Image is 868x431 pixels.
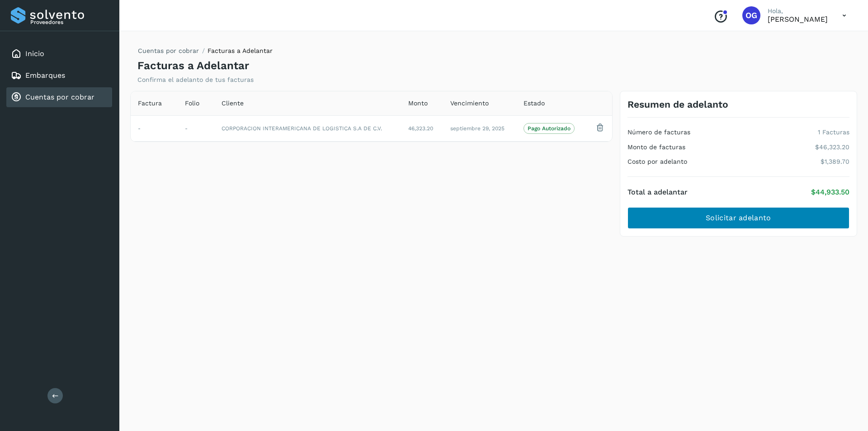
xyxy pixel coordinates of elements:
a: Inicio [25,49,44,58]
nav: breadcrumb [137,46,273,59]
h4: Total a adelantar [627,188,688,196]
td: - [131,115,178,141]
a: Embarques [25,71,65,80]
span: 46,323.20 [408,125,433,132]
a: Cuentas por cobrar [25,93,94,101]
h4: Monto de facturas [627,143,685,151]
p: 1 Facturas [818,128,849,136]
span: Cliente [222,99,244,108]
a: Cuentas por cobrar [138,47,199,54]
span: Facturas a Adelantar [208,47,273,54]
p: Proveedores [30,19,108,25]
span: Folio [185,99,199,108]
div: Embarques [6,66,112,85]
span: Factura [138,99,162,108]
p: $44,933.50 [811,188,849,196]
td: - [178,115,214,141]
span: Solicitar adelanto [706,213,771,223]
div: Cuentas por cobrar [6,87,112,107]
span: Estado [524,99,545,108]
h4: Costo por adelanto [627,158,687,166]
span: septiembre 29, 2025 [450,125,505,132]
p: Pago Autorizado [528,125,571,132]
td: CORPORACION INTERAMERICANA DE LOGISTICA S.A DE C.V. [214,115,401,141]
div: Inicio [6,44,112,64]
h4: Número de facturas [627,128,690,136]
p: Confirma el adelanto de tus facturas [137,76,254,84]
p: $46,323.20 [815,143,849,151]
button: Solicitar adelanto [627,207,849,229]
h4: Facturas a Adelantar [137,59,249,72]
span: Vencimiento [450,99,489,108]
p: $1,389.70 [821,158,849,166]
p: Hola, [768,7,828,15]
h3: Resumen de adelanto [627,99,728,110]
p: OSCAR GUZMAN LOPEZ [768,15,828,24]
span: Monto [408,99,428,108]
